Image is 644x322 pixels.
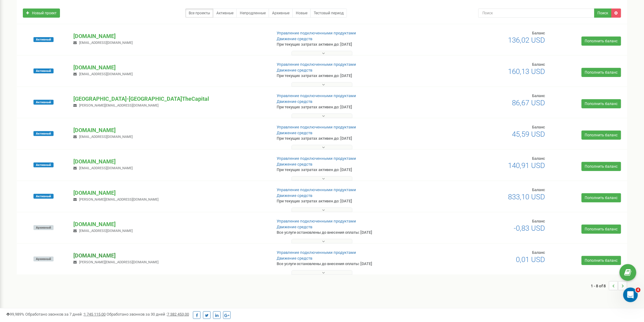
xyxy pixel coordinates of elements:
a: Движение средств [277,99,313,104]
span: Баланс [532,93,545,98]
span: Активный [33,163,54,167]
a: Управление подключенными продуктами [277,187,356,192]
p: [GEOGRAPHIC_DATA]-[GEOGRAPHIC_DATA]TheCapital [73,95,267,103]
p: [DOMAIN_NAME] [73,126,267,134]
span: 140,91 USD [508,161,545,170]
a: Управление подключенными продуктами [277,31,356,35]
span: Активный [33,131,54,136]
a: Пополнить баланс [582,193,621,202]
span: 4 [636,288,641,292]
span: Обработано звонков за 30 дней : [107,312,189,317]
span: 833,10 USD [508,193,545,201]
span: Баланс [532,187,545,192]
a: Управление подключенными продуктами [277,250,356,255]
a: Управление подключенными продуктами [277,93,356,98]
span: [EMAIL_ADDRESS][DOMAIN_NAME] [79,166,133,170]
span: [PERSON_NAME][EMAIL_ADDRESS][DOMAIN_NAME] [79,260,159,264]
span: 0,01 USD [516,255,545,264]
span: 45,59 USD [512,130,545,138]
a: Активные [213,9,237,18]
a: Движение средств [277,225,313,229]
a: Архивные [269,9,293,18]
span: 99,989% [6,312,24,317]
span: Баланс [532,62,545,67]
span: Баланс [532,219,545,223]
span: [EMAIL_ADDRESS][DOMAIN_NAME] [79,135,133,139]
p: [DOMAIN_NAME] [73,252,267,260]
a: Пополнить баланс [582,162,621,171]
span: Обработано звонков за 7 дней : [25,312,106,317]
p: При текущих затратах активен до: [DATE] [277,167,420,173]
span: Активный [33,194,54,199]
a: Управление подключенными продуктами [277,156,356,161]
a: Непродленные [236,9,269,18]
a: Движение средств [277,256,313,261]
p: [DOMAIN_NAME] [73,220,267,228]
p: [DOMAIN_NAME] [73,64,267,72]
span: Баланс [532,156,545,161]
p: [DOMAIN_NAME] [73,189,267,197]
a: Движение средств [277,162,313,166]
button: Поиск [594,9,612,18]
span: 1 - 8 of 8 [591,281,609,290]
a: Пополнить баланс [582,131,621,140]
a: Все проекты [185,9,213,18]
nav: ... [591,275,627,296]
a: Движение средств [277,37,313,41]
a: Управление подключенными продуктами [277,125,356,129]
span: 86,67 USD [512,99,545,107]
span: Баланс [532,250,545,255]
p: При текущих затратах активен до: [DATE] [277,198,420,204]
a: Тестовый период [310,9,347,18]
a: Новые [292,9,311,18]
span: Активный [33,100,54,105]
span: 160,13 USD [508,67,545,76]
a: Движение средств [277,68,313,72]
a: Управление подключенными продуктами [277,219,356,223]
u: 1 745 115,00 [84,312,106,317]
a: Управление подключенными продуктами [277,62,356,67]
p: Все услуги остановлены до внесения оплаты: [DATE] [277,230,420,236]
span: [EMAIL_ADDRESS][DOMAIN_NAME] [79,72,133,76]
a: Пополнить баланс [582,99,621,108]
span: Архивный [33,257,54,261]
span: Архивный [33,225,54,230]
span: 136,02 USD [508,36,545,44]
p: При текущих затратах активен до: [DATE] [277,73,420,79]
u: 7 382 453,00 [167,312,189,317]
p: При текущих затратах активен до: [DATE] [277,104,420,110]
p: При текущих затратах активен до: [DATE] [277,42,420,47]
input: Поиск [478,9,595,18]
span: [PERSON_NAME][EMAIL_ADDRESS][DOMAIN_NAME] [79,103,159,107]
p: При текущих затратах активен до: [DATE] [277,136,420,142]
a: Пополнить баланс [582,256,621,265]
span: [EMAIL_ADDRESS][DOMAIN_NAME] [79,41,133,45]
span: [EMAIL_ADDRESS][DOMAIN_NAME] [79,229,133,233]
p: Все услуги остановлены до внесения оплаты: [DATE] [277,261,420,267]
a: Движение средств [277,193,313,198]
p: [DOMAIN_NAME] [73,158,267,166]
iframe: Intercom live chat [623,288,638,302]
a: Пополнить баланс [582,225,621,234]
span: Баланс [532,125,545,129]
span: [PERSON_NAME][EMAIL_ADDRESS][DOMAIN_NAME] [79,198,159,201]
a: Движение средств [277,131,313,135]
span: -0,83 USD [514,224,545,233]
a: Новый проект [23,9,60,18]
span: Активный [33,37,54,42]
a: Пополнить баланс [582,68,621,77]
a: Пополнить баланс [582,37,621,46]
span: Активный [33,68,54,73]
span: Баланс [532,31,545,35]
p: [DOMAIN_NAME] [73,32,267,40]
